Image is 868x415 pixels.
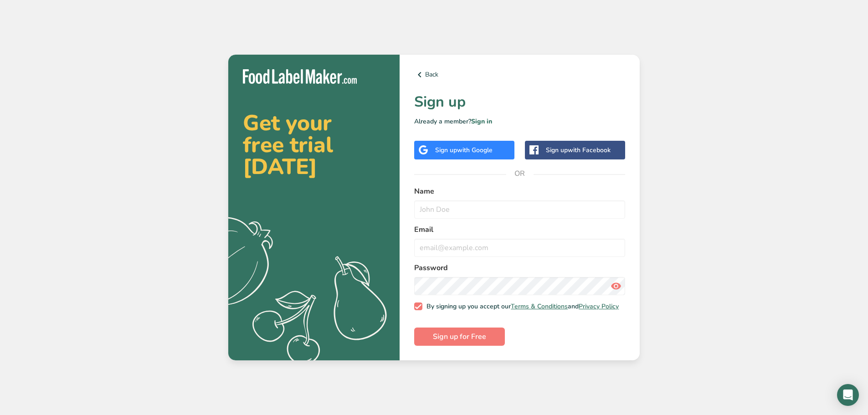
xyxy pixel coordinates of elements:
button: Sign up for Free [414,328,505,346]
div: Sign up [546,145,611,155]
label: Name [414,186,625,197]
a: Back [414,69,625,80]
img: Food Label Maker [243,69,357,84]
a: Terms & Conditions [511,302,568,311]
div: Sign up [435,145,493,155]
span: with Facebook [568,146,611,154]
a: Privacy Policy [579,302,619,311]
label: Password [414,262,625,273]
span: with Google [457,146,493,154]
label: Email [414,224,625,235]
div: Open Intercom Messenger [837,384,859,406]
span: Sign up for Free [433,331,486,342]
h2: Get your free trial [DATE] [243,112,385,178]
a: Sign in [471,117,492,126]
input: John Doe [414,200,625,219]
p: Already a member? [414,117,625,126]
input: email@example.com [414,239,625,257]
span: By signing up you accept our and [422,302,619,311]
h1: Sign up [414,91,625,113]
span: OR [506,160,534,187]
